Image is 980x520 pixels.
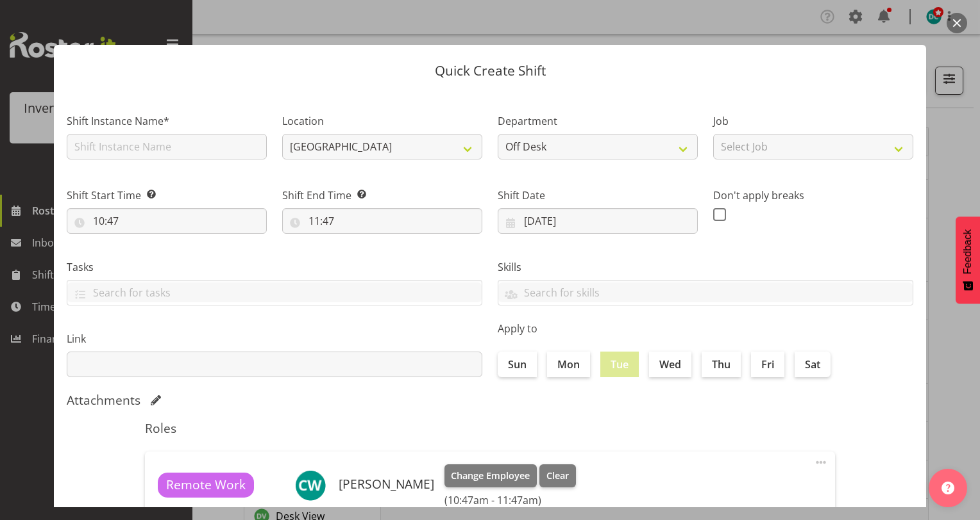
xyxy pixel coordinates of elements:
[649,352,691,377] label: Wed
[339,477,434,491] h6: [PERSON_NAME]
[67,64,913,77] p: Quick Create Shift
[67,259,482,275] label: Tasks
[444,464,537,487] button: Change Employee
[795,352,831,377] label: Sat
[600,352,639,377] label: Tue
[145,421,835,436] h5: Roles
[67,113,267,129] label: Shift Instance Name*
[282,113,482,129] label: Location
[942,482,954,494] img: help-xxl-2.png
[702,352,741,377] label: Thu
[444,494,576,507] h6: (10:47am - 11:47am)
[498,208,698,234] input: Click to select...
[67,208,267,234] input: Click to select...
[539,464,576,487] button: Clear
[713,188,913,203] label: Don't apply breaks
[498,321,913,336] label: Apply to
[498,113,698,129] label: Department
[451,469,530,483] span: Change Employee
[547,352,590,377] label: Mon
[546,469,569,483] span: Clear
[67,188,267,203] label: Shift Start Time
[67,282,482,302] input: Search for tasks
[713,113,913,129] label: Job
[498,352,537,377] label: Sun
[67,393,140,408] h5: Attachments
[295,470,326,501] img: catherine-wilson11657.jpg
[498,259,913,275] label: Skills
[282,188,482,203] label: Shift End Time
[962,229,974,274] span: Feedback
[282,208,482,234] input: Click to select...
[67,134,267,159] input: Shift Instance Name
[498,188,698,203] label: Shift Date
[956,216,980,304] button: Feedback - Show survey
[67,331,482,346] label: Link
[166,476,246,494] span: Remote Work
[498,282,913,302] input: Search for skills
[751,352,784,377] label: Fri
